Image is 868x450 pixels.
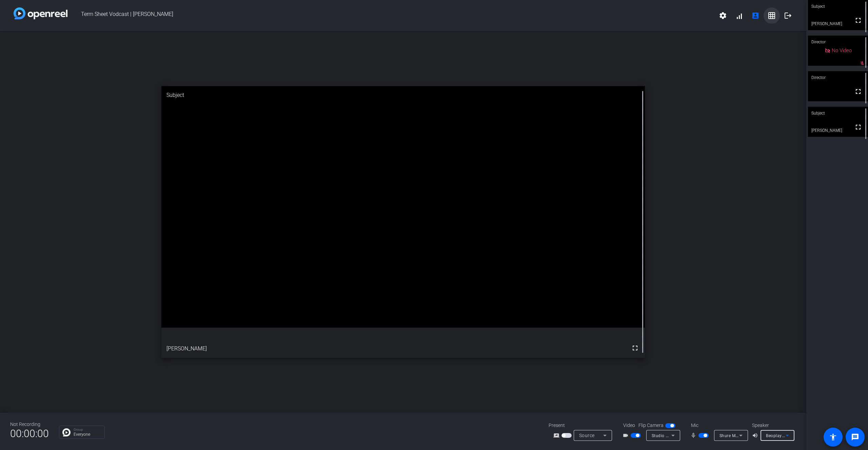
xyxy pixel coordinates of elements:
div: Speaker [752,422,793,429]
div: Director [808,36,868,48]
button: signal_cellular_alt [731,7,747,24]
span: Video [623,422,635,429]
img: Chat Icon [62,428,71,436]
mat-icon: screen_share_outline [553,431,561,439]
mat-icon: message [851,433,859,441]
mat-icon: accessibility [829,433,837,441]
div: Subject [808,107,868,120]
mat-icon: settings [719,12,727,20]
span: Term Sheet Vodcast | [PERSON_NAME] [67,7,715,24]
img: white-gradient.svg [14,7,67,19]
mat-icon: logout [784,12,792,20]
mat-icon: fullscreen [854,123,862,131]
mat-icon: fullscreen [631,344,639,352]
div: Mic [684,422,752,429]
mat-icon: fullscreen [854,16,862,24]
div: Not Recording [10,421,49,428]
span: Beoplay Portal (Bluetooth) [766,433,818,438]
span: Source [579,433,595,438]
mat-icon: grid_on [768,12,776,20]
p: Everyone [74,432,101,436]
span: Shure MV7+ (14ed:1019) [719,433,769,438]
div: Subject [161,86,645,104]
span: Flip Camera [638,422,664,429]
mat-icon: account_box [751,12,759,20]
div: Director [808,71,868,84]
mat-icon: volume_up [752,431,760,439]
mat-icon: videocam_outline [623,431,631,439]
span: 00:00:00 [10,425,49,442]
mat-icon: mic_none [690,431,698,439]
mat-icon: fullscreen [854,87,862,96]
span: No Video [832,47,852,54]
p: Group [74,428,101,431]
div: Present [549,422,616,429]
span: Studio Display Camera (15bc:0000) [652,433,723,438]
